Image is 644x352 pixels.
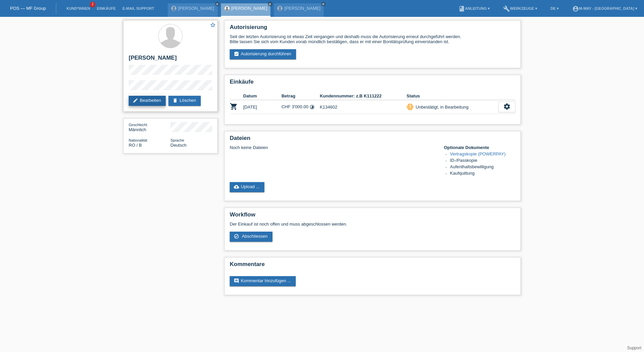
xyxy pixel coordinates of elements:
[234,51,239,57] i: assignment_turned_in
[230,232,272,242] a: check_circle_outline Abschliessen
[230,182,264,192] a: cloud_uploadUpload ...
[90,2,95,7] span: 2
[170,143,187,148] span: Deutsch
[268,2,272,6] i: close
[10,6,46,11] a: POS — MF Group
[569,6,641,10] a: account_circlem-way - [GEOGRAPHIC_DATA] ▾
[230,34,515,44] div: Seit der letzten Autorisierung ist etwas Zeit vergangen und deshalb muss die Autorisierung erneut...
[230,79,515,89] h2: Einkäufe
[268,2,272,6] a: close
[572,5,579,12] i: account_circle
[450,164,515,171] li: Aufenthaltsbewilligung
[500,6,541,10] a: buildWerkzeuge ▾
[231,6,267,11] a: [PERSON_NAME]
[133,98,138,103] i: edit
[282,92,320,100] th: Betrag
[503,103,511,110] i: settings
[129,96,166,106] a: editBearbeiten
[129,123,147,127] span: Geschlecht
[210,22,216,28] i: star_border
[310,105,315,110] i: Fixe Raten (24 Raten)
[178,6,214,11] a: [PERSON_NAME]
[172,98,178,103] i: delete
[230,222,515,227] p: Der Einkauf ist noch offen und muss abgeschlossen werden.
[627,346,641,350] a: Support
[168,96,201,106] a: deleteLöschen
[234,278,239,284] i: comment
[129,122,170,132] div: Männlich
[450,151,506,156] a: Vertragskopie (POWERPAY)
[216,2,219,6] i: close
[408,104,413,109] i: priority_high
[129,55,212,65] h2: [PERSON_NAME]
[230,276,296,286] a: commentKommentar hinzufügen ...
[210,22,216,29] a: star_border
[215,2,220,6] a: close
[321,2,326,6] a: close
[170,138,184,142] span: Sprache
[322,2,325,6] i: close
[243,100,282,114] td: [DATE]
[230,102,238,111] i: POSP00028496
[444,145,515,150] h4: Optionale Dokumente
[129,143,142,148] span: Rumänien / B / 01.12.2018
[450,158,515,164] li: ID-/Passkopie
[547,6,562,10] a: DE ▾
[230,211,515,222] h2: Workflow
[234,184,239,189] i: cloud_upload
[230,145,436,150] div: Noch keine Dateien
[450,171,515,177] li: Kaufquittung
[320,100,407,114] td: K134602
[119,6,158,10] a: E-Mail Support
[93,6,119,10] a: Einkäufe
[129,138,147,142] span: Nationalität
[320,92,407,100] th: Kundennummer: z.B K111222
[242,234,268,239] span: Abschliessen
[234,234,239,239] i: check_circle_outline
[284,6,320,11] a: [PERSON_NAME]
[243,92,282,100] th: Datum
[458,5,465,12] i: book
[63,6,93,10] a: Kund*innen
[230,24,515,34] h2: Autorisierung
[282,100,320,114] td: CHF 3'000.00
[414,104,469,111] div: Unbestätigt, in Bearbeitung
[455,6,493,10] a: bookAnleitung ▾
[230,261,515,271] h2: Kommentare
[230,49,296,59] a: assignment_turned_inAutorisierung durchführen
[503,5,510,12] i: build
[407,92,498,100] th: Status
[230,135,515,145] h2: Dateien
